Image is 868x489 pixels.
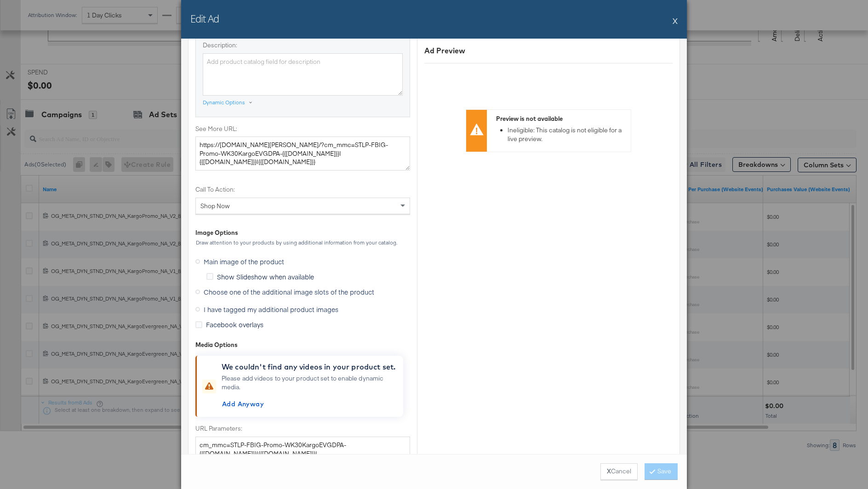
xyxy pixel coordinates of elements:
div: Dynamic Options [203,99,245,106]
div: Image Options [195,228,238,237]
span: Choose one of the additional image slots of the product [204,287,374,296]
label: See More URL: [195,125,410,133]
span: Shop Now [200,202,230,210]
span: Main image of the product [204,257,284,266]
div: Preview is not available [496,114,626,123]
textarea: https://[DOMAIN_NAME][PERSON_NAME]/?cm_mmc=STLP-FBIG-Promo-WK30KargoEVGDPA-{{[DOMAIN_NAME]}}|{{[D... [195,136,410,171]
label: Description: [203,41,403,50]
span: I have tagged my additional product images [204,305,338,314]
div: Ad Preview [424,45,673,56]
div: Media Options [195,341,410,349]
span: Add Anyway [222,398,264,410]
div: We couldn't find any videos in your product set. [222,361,400,372]
button: X [673,11,678,30]
span: Facebook overlays [206,320,263,329]
h2: Edit Ad [190,11,219,25]
label: URL Parameters: [195,424,410,433]
li: Ineligible: This catalog is not eligible for a live preview. [508,126,626,143]
div: Please add videos to your product set to enable dynamic media. [222,374,400,411]
button: XCancel [600,463,638,480]
div: Draw attention to your products by using additional information from your catalog. [195,239,410,246]
button: Add Anyway [218,397,268,411]
textarea: cm_mmc=STLP-FBIG-Promo-WK30KargoEVGDPA-{{[DOMAIN_NAME]}}|{{[DOMAIN_NAME]}}|{{[DOMAIN_NAME]}}&ogma... [195,437,410,479]
span: Show Slideshow when available [217,272,314,281]
strong: X [607,467,611,476]
label: Call To Action: [195,185,410,194]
